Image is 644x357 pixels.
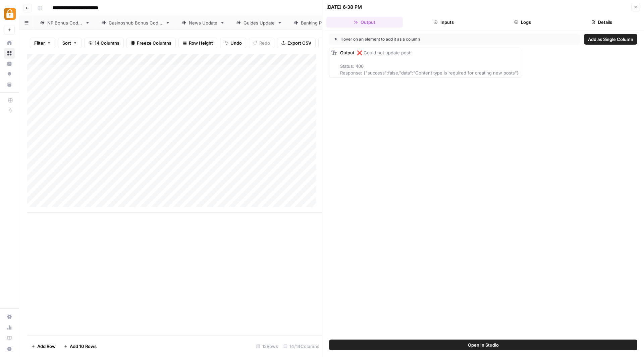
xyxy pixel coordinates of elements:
[588,36,633,43] span: Add as Single Column
[254,341,281,352] div: 12 Rows
[137,40,171,46] span: Freeze Columns
[301,19,348,26] div: Banking Pages Update
[563,17,640,28] button: Details
[84,38,124,48] button: 14 Columns
[485,17,561,28] button: Logs
[259,40,270,46] span: Redo
[95,40,119,46] span: 14 Columns
[326,4,362,10] div: [DATE] 6:38 PM
[96,16,176,30] a: Casinoshub Bonus Codes
[326,17,403,28] button: Output
[4,38,15,48] a: Home
[4,344,15,354] button: Help + Support
[288,16,361,30] a: Banking Pages Update
[287,40,311,46] span: Export CSV
[34,16,96,30] a: NP Bonus Codes
[27,341,60,352] button: Add Row
[58,38,82,48] button: Sort
[62,40,71,46] span: Sort
[4,58,15,69] a: Insights
[281,341,322,352] div: 14/14 Columns
[70,343,97,350] span: Add 10 Rows
[406,17,482,28] button: Inputs
[244,19,275,26] div: Guides Update
[4,69,15,80] a: Opportunities
[189,19,217,26] div: News Update
[4,311,15,322] a: Settings
[220,38,246,48] button: Undo
[329,340,637,350] button: Open In Studio
[189,40,213,46] span: Row Height
[230,40,242,46] span: Undo
[176,16,230,30] a: News Update
[178,38,217,48] button: Row Height
[4,322,15,333] a: Usage
[34,40,45,46] span: Filter
[230,16,288,30] a: Guides Update
[249,38,274,48] button: Redo
[4,5,15,22] button: Workspace: Adzz
[37,343,56,350] span: Add Row
[4,333,15,344] a: Learning Hub
[109,19,163,26] div: Casinoshub Bonus Codes
[4,79,15,90] a: Your Data
[4,48,15,59] a: Browse
[584,34,637,45] button: Add as Single Column
[60,341,101,352] button: Add 10 Rows
[47,19,83,26] div: NP Bonus Codes
[4,8,16,20] img: Adzz Logo
[126,38,176,48] button: Freeze Columns
[340,50,354,55] span: Output
[30,38,55,48] button: Filter
[334,36,497,42] div: Hover on an element to add it as a column
[468,342,499,348] span: Open In Studio
[277,38,316,48] button: Export CSV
